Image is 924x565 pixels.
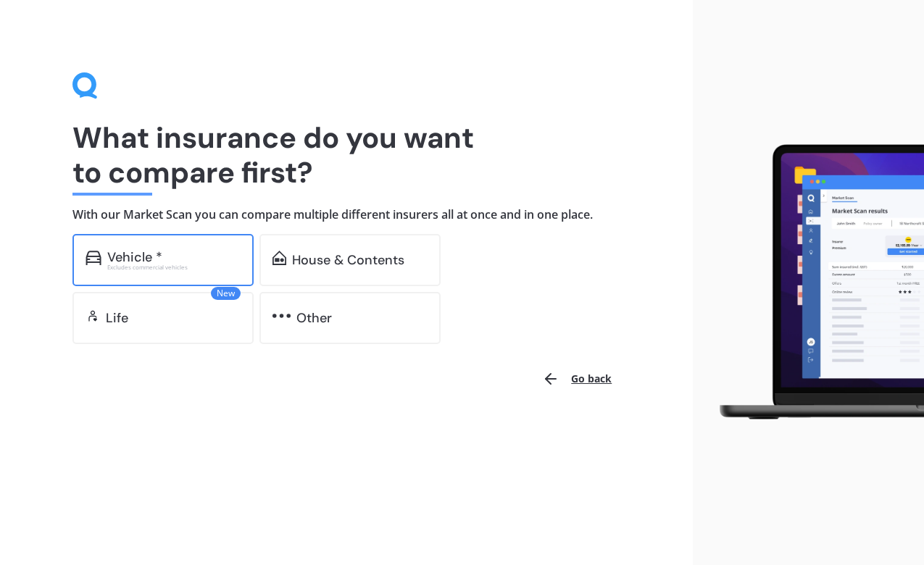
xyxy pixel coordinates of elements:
span: New [211,287,241,300]
h1: What insurance do you want to compare first? [72,120,620,190]
img: car.f15378c7a67c060ca3f3.svg [86,251,101,265]
div: Other [296,311,332,325]
div: Excludes commercial vehicles [107,264,241,270]
div: House & Contents [292,253,404,267]
div: Vehicle * [107,250,162,264]
img: laptop.webp [704,138,924,426]
img: other.81dba5aafe580aa69f38.svg [272,309,291,323]
h4: With our Market Scan you can compare multiple different insurers all at once and in one place. [72,207,620,222]
img: home-and-contents.b802091223b8502ef2dd.svg [272,251,286,265]
div: Life [106,311,128,325]
button: Go back [533,361,620,396]
img: life.f720d6a2d7cdcd3ad642.svg [86,309,100,323]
